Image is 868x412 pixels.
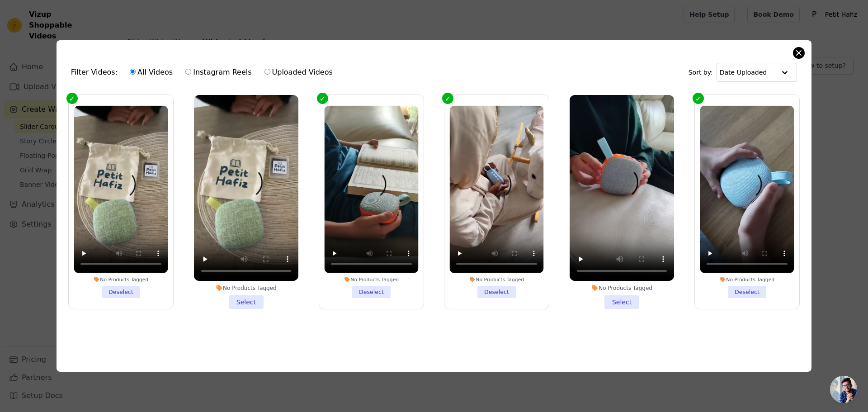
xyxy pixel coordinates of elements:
div: No Products Tagged [74,276,168,283]
label: Uploaded Videos [264,66,333,78]
div: Sort by: [689,63,797,82]
div: No Products Tagged [324,276,418,283]
div: No Products Tagged [450,276,544,283]
div: Filter Videos: [71,62,338,83]
button: Close modal [793,47,804,58]
label: All Videos [129,66,173,78]
div: Ouvrir le chat [830,376,857,403]
div: No Products Tagged [570,284,674,292]
label: Instagram Reels [185,66,252,78]
div: No Products Tagged [194,284,298,292]
div: No Products Tagged [700,276,794,283]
